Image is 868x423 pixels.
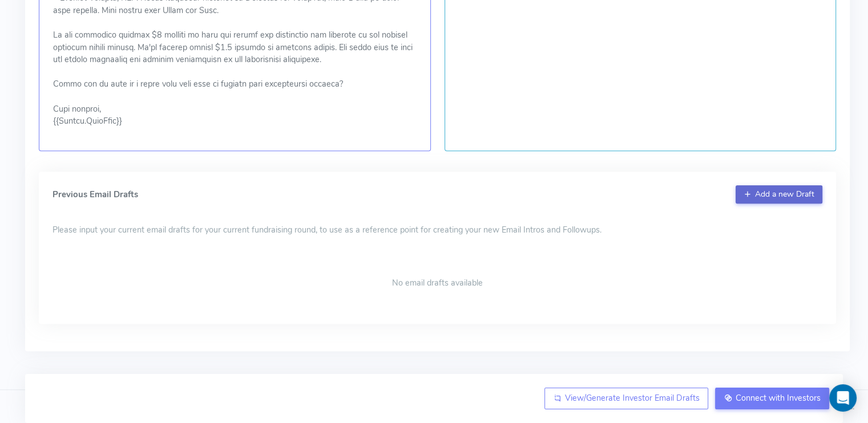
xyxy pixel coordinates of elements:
a: Connect with Investors [715,388,829,409]
a: View/Generate Investor Email Drafts [544,388,708,409]
div: Open Intercom Messenger [829,384,857,412]
div: No email drafts available [53,257,822,310]
span: Please input your current email drafts for your current fundraising round, to use as a reference ... [53,224,601,237]
span: View/Generate Investor Email Drafts [565,392,700,404]
h5: Previous Email Drafts [53,190,138,200]
span: Connect with Investors [736,392,821,404]
button: Add a new Draft [736,185,822,204]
